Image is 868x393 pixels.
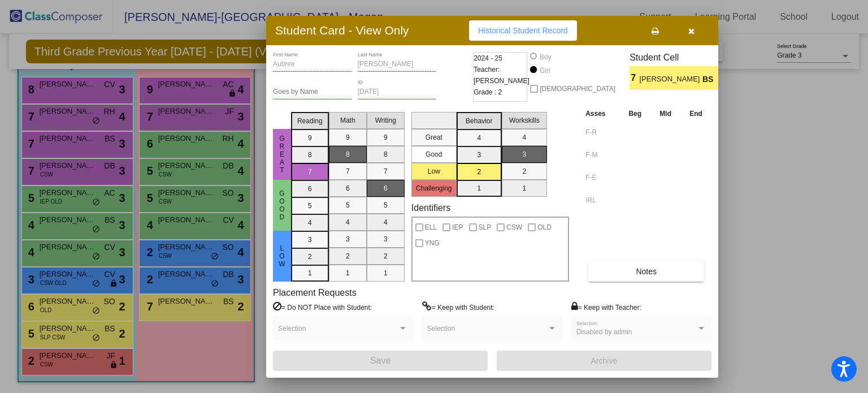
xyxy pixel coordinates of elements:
span: 2024 - 25 [474,53,502,64]
label: Placement Requests [273,287,357,298]
label: = Keep with Student: [422,301,494,313]
span: Teacher: [PERSON_NAME] [474,64,530,87]
span: 2 [718,71,728,85]
input: assessment [585,192,617,209]
input: assessment [585,169,617,186]
span: CSW [506,221,522,234]
span: Great [277,135,287,174]
label: = Do NOT Place with Student: [273,301,372,313]
span: Historical Student Record [478,26,568,35]
span: Archive [591,356,618,365]
span: [DEMOGRAPHIC_DATA] [540,82,615,96]
span: OLD [537,221,552,234]
label: = Keep with Teacher: [571,301,641,313]
span: Good [277,189,287,221]
span: YNG [425,236,440,250]
span: 7 [630,71,639,85]
div: Boy [539,52,552,62]
span: [PERSON_NAME] [640,74,702,85]
button: Historical Student Record [469,20,577,41]
th: End [680,107,711,120]
button: Archive [497,351,711,371]
h3: Student Card - View Only [275,23,409,37]
span: Notes [636,267,657,276]
span: IEP [452,221,463,234]
input: goes by name [273,88,352,96]
label: Identifiers [411,202,450,213]
span: BS [702,74,718,85]
span: Save [370,356,390,365]
button: Notes [588,261,704,282]
div: Girl [539,66,550,76]
th: Asses [583,107,619,120]
span: Disabled by admin [576,328,632,336]
button: Save [273,351,488,371]
h3: Student Cell [630,52,728,63]
input: assessment [585,146,617,163]
span: ELL [425,221,437,234]
input: assessment [585,124,617,141]
span: Low [277,244,287,268]
th: Beg [619,107,650,120]
th: Mid [650,107,680,120]
span: Grade : 2 [474,87,502,98]
span: SLP [479,221,492,234]
input: Enter ID [358,88,437,96]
